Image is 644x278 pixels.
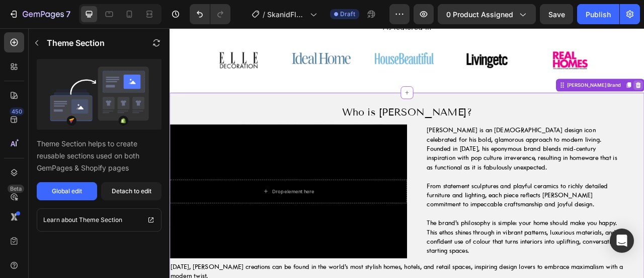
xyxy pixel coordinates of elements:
button: Publish [577,4,619,24]
span: 0 product assigned [446,9,513,20]
a: Learn about Theme Section [37,208,162,232]
p: Theme Section [47,37,105,49]
div: Undo/Redo [190,4,230,24]
button: Global edit [37,182,97,200]
div: Beta [8,185,24,193]
iframe: Design area [170,28,644,278]
button: 0 product assigned [438,4,536,24]
div: Publish [586,9,611,20]
span: Draft [340,10,355,19]
div: Drop element here [130,203,184,211]
img: gempages_528135841973797840-9ec63c27-833c-424e-83af-3d219dbbed8a.png [472,16,547,66]
span: SkanidFlames Template Page [267,9,306,20]
p: [PERSON_NAME] is an [DEMOGRAPHIC_DATA] design icon celebrated for his bold, glamorous approach to... [327,125,579,243]
div: [PERSON_NAME] Brand [503,68,576,77]
div: 450 [10,107,24,116]
p: 7 [66,8,70,20]
div: Open Intercom Messenger [610,229,634,253]
p: Learn about [43,215,77,225]
span: / [263,9,265,20]
div: Detach to edit [112,187,151,196]
button: Save [540,4,573,24]
div: Global edit [52,187,82,196]
button: Detach to edit [101,182,162,200]
span: Save [548,10,565,19]
p: Theme Section [79,215,122,225]
button: 7 [4,4,75,24]
p: Theme Section helps to create reusable sections used on both GemPages & Shopify pages [37,138,162,174]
